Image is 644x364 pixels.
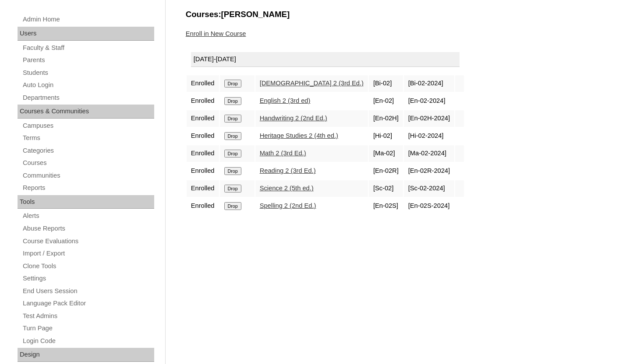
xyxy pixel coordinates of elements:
[18,195,154,209] div: Tools
[22,286,154,297] a: End Users Session
[22,336,154,346] a: Login Code
[187,180,219,197] td: Enrolled
[187,163,219,179] td: Enrolled
[260,80,364,87] a: [DEMOGRAPHIC_DATA] 2 (3rd Ed.)
[404,75,454,92] td: [Bi-02-2024]
[22,42,154,53] a: Faculty & Staff
[224,115,241,122] input: Drop
[369,198,403,214] td: [En-02S]
[22,145,154,156] a: Categories
[224,167,241,175] input: Drop
[18,105,154,119] div: Courses & Communities
[260,202,316,209] a: Spelling 2 (2nd Ed.)
[260,115,327,122] a: Handwriting 2 (2nd Ed.)
[22,223,154,234] a: Abuse Reports
[22,133,154,143] a: Terms
[369,110,403,127] td: [En-02H]
[224,80,241,87] input: Drop
[22,323,154,334] a: Turn Page
[187,145,219,162] td: Enrolled
[191,52,460,67] div: [DATE]-[DATE]
[22,67,154,78] a: Students
[186,30,246,37] a: Enroll in New Course
[260,132,338,139] a: Heritage Studies 2 (4th ed.)
[187,93,219,109] td: Enrolled
[369,145,403,162] td: [Ma-02]
[22,157,154,168] a: Courses
[22,273,154,284] a: Settings
[22,236,154,247] a: Course Evaluations
[187,128,219,144] td: Enrolled
[22,248,154,259] a: Import / Export
[224,185,241,192] input: Drop
[224,97,241,105] input: Drop
[260,167,316,174] a: Reading 2 (3rd Ed.)
[404,93,454,109] td: [En-02-2024]
[22,14,154,25] a: Admin Home
[18,27,154,41] div: Users
[187,110,219,127] td: Enrolled
[187,75,219,92] td: Enrolled
[404,110,454,127] td: [En-02H-2024]
[186,9,619,20] h3: Courses:[PERSON_NAME]
[224,150,241,157] input: Drop
[22,120,154,131] a: Campuses
[22,55,154,66] a: Parents
[187,198,219,214] td: Enrolled
[224,132,241,140] input: Drop
[260,97,311,104] a: English 2 (3rd ed)
[18,348,154,362] div: Design
[404,145,454,162] td: [Ma-02-2024]
[22,182,154,193] a: Reports
[404,128,454,144] td: [Hi-02-2024]
[369,93,403,109] td: [En-02]
[404,198,454,214] td: [En-02S-2024]
[22,298,154,309] a: Language Pack Editor
[22,80,154,91] a: Auto Login
[369,180,403,197] td: [Sc-02]
[369,128,403,144] td: [Hi-02]
[260,185,314,192] a: Science 2 (5th ed.)
[22,311,154,322] a: Test Admins
[369,163,403,179] td: [En-02R]
[404,180,454,197] td: [Sc-02-2024]
[22,210,154,221] a: Alerts
[404,163,454,179] td: [En-02R-2024]
[22,92,154,103] a: Departments
[22,261,154,272] a: Clone Tools
[260,150,306,157] a: Math 2 (3rd Ed.)
[224,202,241,210] input: Drop
[22,170,154,181] a: Communities
[369,75,403,92] td: [Bi-02]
